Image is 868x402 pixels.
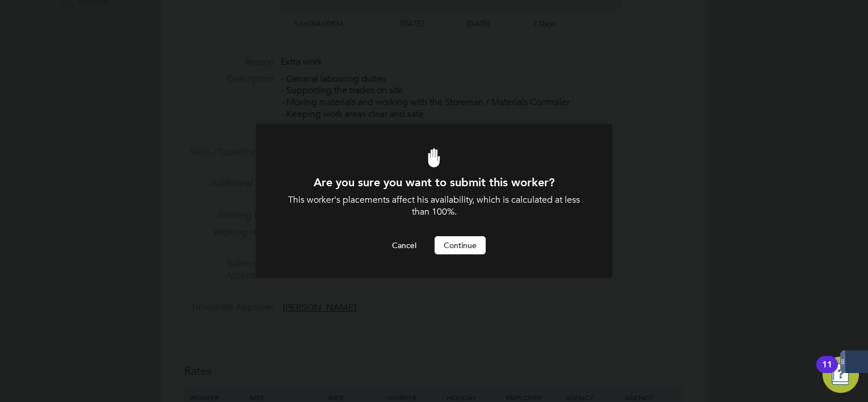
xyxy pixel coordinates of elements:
h1: Are you sure you want to submit this worker? [286,175,582,190]
button: Continue [435,236,486,254]
div: This worker's placements affect his availability, which is calculated at less than 100%. [286,194,582,218]
button: Open Resource Center, 11 new notifications [823,357,859,393]
div: 11 [822,365,832,379]
button: Cancel [383,236,425,254]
